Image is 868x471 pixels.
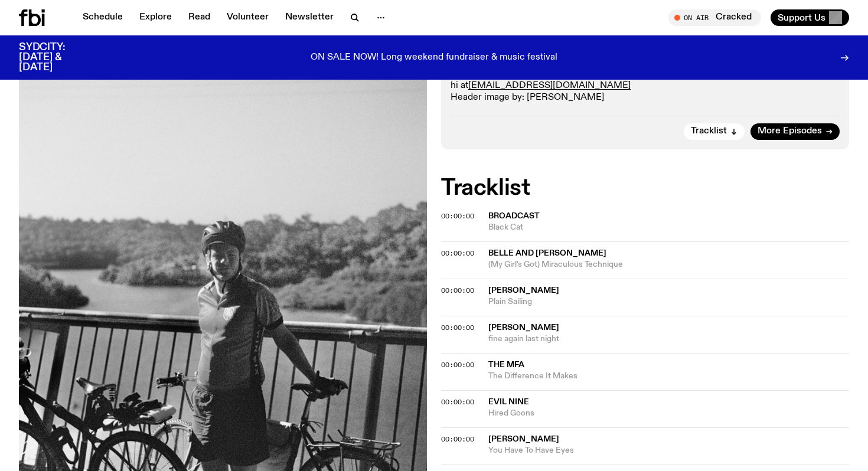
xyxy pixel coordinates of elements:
[220,9,276,26] a: Volunteer
[758,127,822,136] span: More Episodes
[441,286,474,295] span: 00:00:00
[441,287,474,294] button: 00:00:00
[488,259,849,270] span: (My Girl's Got) Miraculous Technique
[778,12,825,23] span: Support Us
[441,323,474,332] span: 00:00:00
[684,123,745,140] button: Tracklist
[488,249,606,257] span: Belle and [PERSON_NAME]
[488,408,849,419] span: Hired Goons
[488,296,849,308] span: Plain Sailing
[132,9,179,26] a: Explore
[76,9,130,26] a: Schedule
[181,9,217,26] a: Read
[441,362,474,368] button: 00:00:00
[488,323,559,332] span: [PERSON_NAME]
[441,399,474,405] button: 00:00:00
[19,42,94,73] h3: SYDCITY: [DATE] & [DATE]
[488,361,524,369] span: The MFA
[488,435,559,443] span: [PERSON_NAME]
[488,286,559,295] span: [PERSON_NAME]
[488,445,849,456] span: You Have To Have Eyes
[441,397,474,407] span: 00:00:00
[441,250,474,257] button: 00:00:00
[441,360,474,369] span: 00:00:00
[441,248,474,258] span: 00:00:00
[750,123,840,140] a: More Episodes
[668,9,761,26] button: On AirCracked
[771,9,849,26] button: Support Us
[441,325,474,331] button: 00:00:00
[488,333,849,345] span: fine again last night
[441,178,849,199] h2: Tracklist
[278,9,341,26] a: Newsletter
[691,127,727,136] span: Tracklist
[488,212,540,220] span: Broadcast
[468,81,631,90] a: [EMAIL_ADDRESS][DOMAIN_NAME]
[441,436,474,443] button: 00:00:00
[441,434,474,444] span: 00:00:00
[311,53,557,63] p: ON SALE NOW! Long weekend fundraiser & music festival
[488,222,849,233] span: Black Cat
[488,371,849,382] span: The Difference It Makes
[441,211,474,221] span: 00:00:00
[488,398,529,406] span: Evil Nine
[441,213,474,220] button: 00:00:00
